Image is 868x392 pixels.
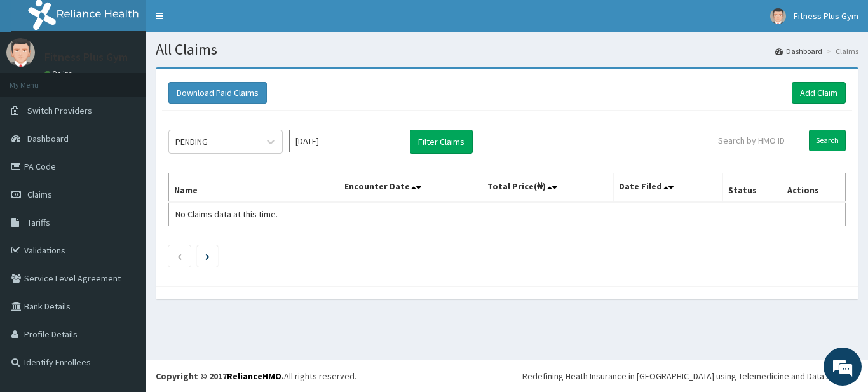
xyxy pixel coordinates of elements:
[27,105,92,116] span: Switch Providers
[169,173,339,203] th: Name
[44,69,75,78] a: Online
[156,41,858,58] h1: All Claims
[156,370,284,382] strong: Copyright © 2017 .
[175,208,278,220] span: No Claims data at this time.
[770,8,786,24] img: User Image
[289,130,403,152] input: Select Month and Year
[168,82,267,104] button: Download Paid Claims
[227,370,281,382] a: RelianceHMO
[339,173,482,203] th: Encounter Date
[809,130,846,151] input: Search
[27,133,69,144] span: Dashboard
[44,51,128,63] p: Fitness Plus Gym
[482,173,614,203] th: Total Price(₦)
[782,173,845,203] th: Actions
[27,217,50,228] span: Tariffs
[6,38,35,67] img: User Image
[175,135,208,148] div: PENDING
[792,82,846,104] a: Add Claim
[410,130,473,154] button: Filter Claims
[824,46,858,57] li: Claims
[177,250,182,262] a: Previous page
[614,173,723,203] th: Date Filed
[775,46,822,57] a: Dashboard
[710,130,804,151] input: Search by HMO ID
[794,10,858,22] span: Fitness Plus Gym
[522,370,858,382] div: Redefining Heath Insurance in [GEOGRAPHIC_DATA] using Telemedicine and Data Science!
[723,173,782,203] th: Status
[146,360,868,392] footer: All rights reserved.
[205,250,210,262] a: Next page
[27,189,52,200] span: Claims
